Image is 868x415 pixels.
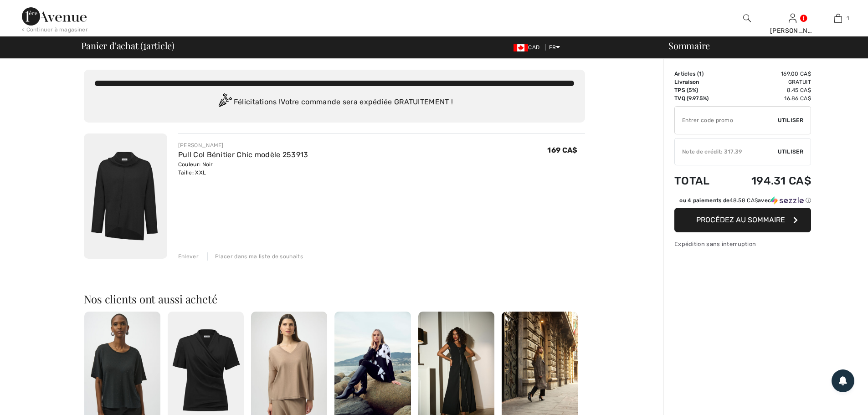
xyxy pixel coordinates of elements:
[834,13,842,24] img: Mon panier
[778,116,803,124] span: Utiliser
[514,44,543,51] span: CAD
[514,44,528,51] img: Canadian Dollar
[725,86,811,94] td: 8.45 CA$
[674,86,725,94] td: TPS (5%)
[771,196,804,205] img: Sezzle
[696,215,785,224] span: Procédez au sommaire
[22,26,88,34] div: < Continuer à magasiner
[674,70,725,78] td: Articles ( )
[778,148,803,156] span: Utiliser
[178,150,308,159] a: Pull Col Bénitier Chic modèle 253913
[178,252,199,261] div: Enlever
[549,44,560,51] span: FR
[207,252,303,261] div: Placer dans ma liste de souhaits
[674,208,811,232] button: Procédez au sommaire
[674,240,811,248] div: Expédition sans interruption
[84,293,585,304] h2: Nos clients ont aussi acheté
[657,41,863,50] div: Sommaire
[699,71,702,77] span: 1
[725,70,811,78] td: 169.00 CA$
[178,160,308,177] div: Couleur: Noir Taille: XXL
[675,107,778,134] input: Code promo
[674,165,725,196] td: Total
[22,7,87,26] img: 1ère Avenue
[81,41,175,50] span: Panier d'achat ( article)
[743,13,751,24] img: recherche
[95,93,574,112] div: Félicitations ! Votre commande sera expédiée GRATUITEMENT !
[674,196,811,208] div: ou 4 paiements de48.58 CA$avecSezzle Cliquez pour en savoir plus sur Sezzle
[674,78,725,86] td: Livraison
[725,78,811,86] td: Gratuit
[216,93,234,112] img: Congratulation2.svg
[679,196,811,205] div: ou 4 paiements de avec
[729,197,758,204] span: 48.58 CA$
[725,165,811,196] td: 194.31 CA$
[84,133,167,259] img: Pull Col Bénitier Chic modèle 253913
[789,14,796,22] a: Se connecter
[770,26,815,36] div: [PERSON_NAME]
[789,13,796,24] img: Mes infos
[547,146,577,154] span: 169 CA$
[178,141,308,149] div: [PERSON_NAME]
[847,14,849,22] span: 1
[675,148,778,156] div: Note de crédit: 317.39
[725,94,811,102] td: 16.86 CA$
[816,13,860,24] a: 1
[143,39,146,51] span: 1
[674,94,725,102] td: TVQ (9.975%)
